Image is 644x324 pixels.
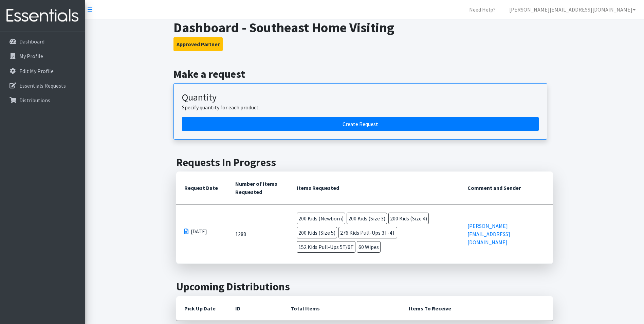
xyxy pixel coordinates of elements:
h2: Requests In Progress [176,156,553,169]
p: Distributions [19,97,50,104]
th: Pick Up Date [176,296,227,321]
button: Approved Partner [173,37,223,51]
a: [PERSON_NAME][EMAIL_ADDRESS][DOMAIN_NAME] [504,3,641,16]
span: 200 Kids (Size 4) [388,213,429,224]
a: Distributions [3,93,82,107]
p: Essentials Requests [19,82,66,89]
span: [DATE] [191,227,207,235]
td: 1288 [227,204,289,264]
p: Dashboard [19,38,44,45]
p: My Profile [19,53,43,59]
th: ID [227,296,282,321]
span: 200 Kids (Newborn) [297,213,345,224]
a: Dashboard [3,35,82,48]
th: Number of Items Requested [227,172,289,204]
a: Create a request by quantity [182,117,539,131]
a: [PERSON_NAME][EMAIL_ADDRESS][DOMAIN_NAME] [467,222,510,246]
th: Comment and Sender [459,172,553,204]
img: HumanEssentials [3,4,82,27]
a: Need Help? [464,3,501,16]
p: Edit My Profile [19,68,54,74]
span: 200 Kids (Size 5) [297,227,337,238]
span: 200 Kids (Size 3) [347,213,387,224]
h2: Upcoming Distributions [176,280,553,293]
a: Edit My Profile [3,64,82,78]
th: Items To Receive [401,296,553,321]
h3: Quantity [182,92,539,103]
th: Request Date [176,172,227,204]
h2: Make a request [173,68,555,80]
a: Essentials Requests [3,79,82,92]
span: 276 Kids Pull-Ups 3T-4T [338,227,397,238]
th: Total Items [282,296,401,321]
span: 60 Wipes [357,241,381,253]
a: My Profile [3,49,82,63]
p: Specify quantity for each product. [182,103,539,111]
th: Items Requested [289,172,459,204]
h1: Dashboard - Southeast Home Visiting [173,19,555,36]
span: 152 Kids Pull-Ups 5T/6T [297,241,355,253]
